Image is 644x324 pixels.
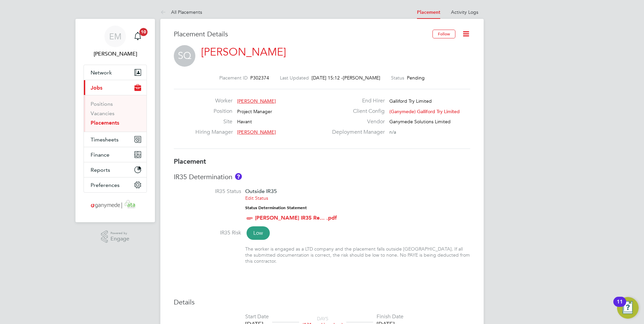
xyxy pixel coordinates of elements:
span: Powered by [110,230,129,236]
span: [DATE] 15:12 - [312,75,343,81]
h3: Placement Details [174,30,427,38]
span: Reports [91,167,110,173]
h3: Details [174,298,470,306]
span: Network [91,69,112,76]
label: Vendor [328,118,385,125]
label: Site [195,118,232,125]
span: Preferences [91,182,120,188]
b: Placement [174,157,206,165]
a: 10 [131,26,144,47]
span: Finance [91,152,109,158]
button: Preferences [84,177,147,192]
a: Edit Status [245,195,268,201]
a: [PERSON_NAME] [201,45,286,59]
a: Placement [417,9,440,15]
span: Jobs [91,85,102,91]
h3: IR35 Determination [174,172,470,181]
a: All Placements [160,9,202,15]
label: IR35 Status [174,188,241,195]
span: EM [109,32,122,41]
label: Placement ID [219,75,248,81]
span: Outside IR35 [245,188,277,194]
label: Last Updated [280,75,309,81]
a: Placements [91,120,119,126]
button: Jobs [84,80,147,95]
nav: Main navigation [75,19,155,222]
button: Timesheets [84,132,147,147]
div: Jobs [84,95,147,132]
img: ganymedesolutions-logo-retina.png [89,199,142,210]
a: Activity Logs [451,9,478,15]
span: Project Manager [237,108,272,115]
button: Follow [432,30,455,38]
div: Start Date [245,313,269,320]
span: Engage [110,236,129,242]
span: 10 [139,28,148,36]
button: Network [84,65,147,80]
a: Powered byEngage [101,230,130,243]
label: Position [195,108,232,115]
span: (Ganymede) Galliford Try Limited [389,108,460,115]
div: The worker is engaged as a LTD company and the placement falls outside [GEOGRAPHIC_DATA]. If all ... [245,246,470,264]
span: SQ [174,45,195,67]
label: IR35 Risk [174,229,241,236]
span: Emma Malvenan [84,50,147,58]
strong: Status Determination Statement [245,205,307,210]
a: Vacancies [91,110,115,117]
label: Worker [195,97,232,104]
button: About IR35 [235,173,242,180]
a: [PERSON_NAME] IR35 Re... .pdf [255,215,337,221]
span: [PERSON_NAME] [237,129,276,135]
label: Client Config [328,108,385,115]
button: Open Resource Center, 11 new notifications [617,297,639,319]
a: Positions [91,101,113,107]
span: n/a [389,129,396,135]
span: Timesheets [91,136,119,143]
label: Deployment Manager [328,129,385,136]
span: [PERSON_NAME] [343,75,380,81]
label: End Hirer [328,97,385,104]
a: EM[PERSON_NAME] [84,26,147,58]
span: P302374 [250,75,269,81]
label: Hiring Manager [195,129,232,136]
span: Ganymede Solutions Limited [389,119,451,125]
span: Low [247,226,270,240]
span: [PERSON_NAME] [237,98,276,104]
span: Pending [407,75,425,81]
span: Havant [237,119,252,125]
span: Galliford Try Limited [389,98,432,104]
div: Finish Date [377,313,404,320]
label: Status [391,75,404,81]
button: Reports [84,162,147,177]
button: Finance [84,147,147,162]
a: Go to home page [84,199,147,210]
div: 11 [617,302,623,311]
